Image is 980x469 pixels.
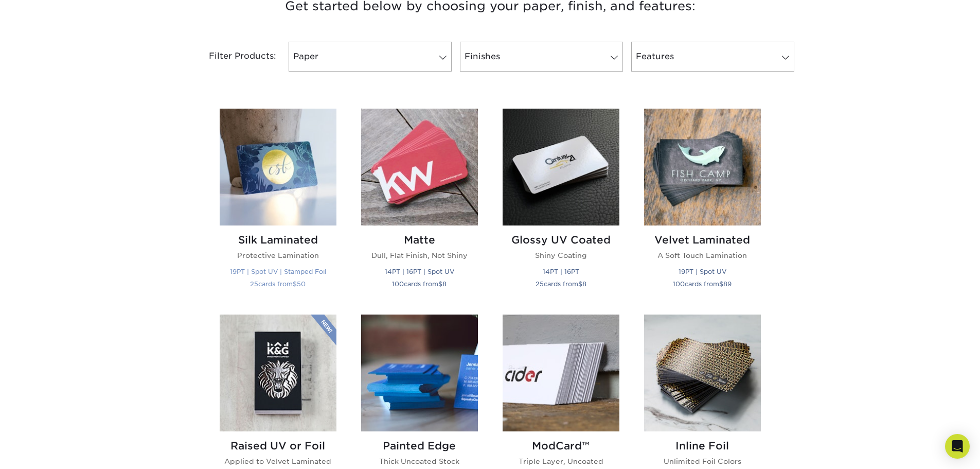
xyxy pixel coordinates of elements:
[361,234,478,246] h2: Matte
[631,42,794,72] a: Features
[442,280,447,288] span: 8
[644,250,761,260] p: A Soft Touch Lamination
[220,250,336,260] p: Protective Lamination
[644,234,761,246] h2: Velvet Laminated
[503,315,619,431] img: ModCard™ Business Cards
[460,42,623,72] a: Finishes
[945,434,970,459] div: Open Intercom Messenger
[361,440,478,452] h2: Painted Edge
[503,109,619,225] img: Glossy UV Coated Business Cards
[673,280,685,288] span: 100
[723,280,732,288] span: 89
[361,456,478,466] p: Thick Uncoated Stock
[543,268,579,275] small: 14PT | 16PT
[182,42,284,72] div: Filter Products:
[220,109,336,225] img: Silk Laminated Business Cards
[385,268,454,275] small: 14PT | 16PT | Spot UV
[503,250,619,260] p: Shiny Coating
[673,280,732,288] small: cards from
[220,315,336,431] img: Raised UV or Foil Business Cards
[679,268,726,275] small: 19PT | Spot UV
[582,280,586,288] span: 8
[578,280,582,288] span: $
[644,109,761,225] img: Velvet Laminated Business Cards
[361,250,478,260] p: Dull, Flat Finish, Not Shiny
[536,280,586,288] small: cards from
[438,280,442,288] span: $
[536,280,544,288] span: 25
[289,42,452,72] a: Paper
[311,315,336,345] img: New Product
[503,456,619,466] p: Triple Layer, Uncoated
[250,280,306,288] small: cards from
[293,280,297,288] span: $
[392,280,404,288] span: 100
[361,315,478,431] img: Painted Edge Business Cards
[220,440,336,452] h2: Raised UV or Foil
[503,109,619,302] a: Glossy UV Coated Business Cards Glossy UV Coated Shiny Coating 14PT | 16PT 25cards from$8
[297,280,306,288] span: 50
[392,280,447,288] small: cards from
[361,109,478,225] img: Matte Business Cards
[644,456,761,466] p: Unlimited Foil Colors
[503,234,619,246] h2: Glossy UV Coated
[220,234,336,246] h2: Silk Laminated
[503,440,619,452] h2: ModCard™
[644,315,761,431] img: Inline Foil Business Cards
[361,109,478,302] a: Matte Business Cards Matte Dull, Flat Finish, Not Shiny 14PT | 16PT | Spot UV 100cards from$8
[719,280,723,288] span: $
[644,440,761,452] h2: Inline Foil
[230,268,326,275] small: 19PT | Spot UV | Stamped Foil
[220,109,336,302] a: Silk Laminated Business Cards Silk Laminated Protective Lamination 19PT | Spot UV | Stamped Foil ...
[250,280,258,288] span: 25
[644,109,761,302] a: Velvet Laminated Business Cards Velvet Laminated A Soft Touch Lamination 19PT | Spot UV 100cards ...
